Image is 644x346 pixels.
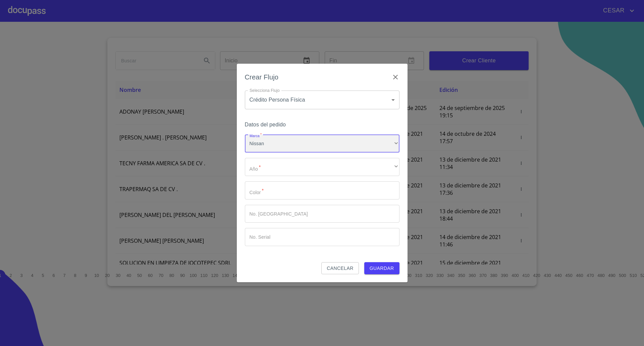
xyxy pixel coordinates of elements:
[370,264,394,273] span: Guardar
[245,135,399,153] div: Nissan
[245,91,399,109] div: Crédito Persona Física
[321,262,359,275] button: Cancelar
[245,120,399,129] h6: Datos del pedido
[364,262,399,275] button: Guardar
[327,264,353,273] span: Cancelar
[245,158,399,176] div: ​
[245,72,279,82] h6: Crear Flujo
